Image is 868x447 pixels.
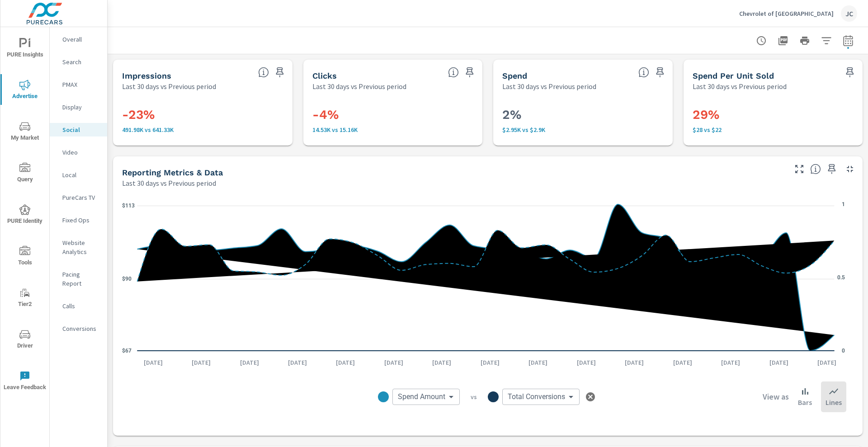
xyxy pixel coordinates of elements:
span: The amount of money spent on advertising during the period. [638,67,649,78]
p: [DATE] [185,358,217,367]
p: Pacing Report [62,270,100,288]
button: Make Fullscreen [792,162,807,176]
span: Spend Amount [398,392,445,401]
div: Conversions [50,322,107,335]
span: The number of times an ad was shown on your behalf. [258,67,269,78]
p: [DATE] [571,358,602,367]
div: Fixed Ops [50,213,107,227]
p: [DATE] [474,358,506,367]
span: Save this to your personalized report [462,65,477,80]
p: Last 30 days vs Previous period [312,81,406,92]
text: 0.5 [837,274,845,281]
button: "Export Report to PDF" [774,32,792,50]
p: [DATE] [234,358,265,367]
p: 491,983 vs 641,330 [122,126,283,133]
p: [DATE] [282,358,313,367]
h5: Clicks [312,71,337,80]
div: JC [841,5,857,22]
h5: Reporting Metrics & Data [122,168,223,177]
span: Total Conversions [508,392,565,401]
span: The number of times an ad was clicked by a consumer. [448,67,459,78]
button: Select Date Range [839,32,857,50]
p: [DATE] [763,358,795,367]
p: Website Analytics [62,238,100,256]
p: Search [62,57,100,66]
p: Overall [62,35,100,44]
span: Advertise [3,80,47,102]
p: Lines [826,397,842,408]
div: PMAX [50,78,107,91]
p: vs [460,393,488,401]
span: Driver [3,329,47,351]
div: Search [50,55,107,69]
div: Overall [50,33,107,46]
p: [DATE] [426,358,458,367]
div: Social [50,123,107,136]
div: Display [50,100,107,114]
p: [DATE] [330,358,361,367]
span: My Market [3,121,47,143]
div: Total Conversions [502,389,580,405]
button: Apply Filters [817,32,835,50]
p: Last 30 days vs Previous period [693,81,787,92]
span: Save this to your personalized report [653,65,667,80]
h6: View as [763,392,789,401]
span: Save this to your personalized report [843,65,857,80]
p: Fixed Ops [62,216,100,225]
h3: 2% [502,107,664,122]
p: Display [62,103,100,112]
p: Last 30 days vs Previous period [122,178,216,188]
p: $2,952 vs $2,905 [502,126,664,133]
span: Tools [3,246,47,268]
div: Local [50,168,107,182]
p: Calls [62,301,100,311]
span: PURE Insights [3,38,47,60]
div: Website Analytics [50,236,107,259]
p: Social [62,125,100,134]
p: [DATE] [618,358,650,367]
span: Save this to your personalized report [825,162,839,176]
span: Save this to your personalized report [273,65,287,80]
h3: 29% [693,107,854,122]
p: [DATE] [378,358,410,367]
h5: Spend Per Unit Sold [693,71,774,80]
p: 14,528 vs 15,156 [312,126,474,133]
text: 0 [842,348,845,354]
text: $67 [122,348,132,354]
span: PURE Identity [3,204,47,226]
button: Minimize Widget [843,162,857,176]
div: PureCars TV [50,191,107,204]
h3: -23% [122,107,283,122]
div: Calls [50,299,107,313]
p: PureCars TV [62,193,100,202]
div: Pacing Report [50,268,107,290]
p: [DATE] [715,358,746,367]
h3: -4% [312,107,474,122]
p: Conversions [62,324,100,333]
h5: Spend [502,71,527,80]
span: Query [3,163,47,185]
div: nav menu [0,27,49,401]
h5: Impressions [122,71,171,80]
text: $90 [122,276,132,282]
p: PMAX [62,80,100,89]
p: Chevrolet of [GEOGRAPHIC_DATA] [739,9,834,18]
p: Video [62,148,100,157]
p: $28 vs $22 [693,126,854,133]
p: Local [62,170,100,179]
text: $113 [122,202,135,209]
button: Print Report [796,32,814,50]
div: Video [50,146,107,159]
p: [DATE] [811,358,843,367]
div: Spend Amount [392,389,460,405]
p: [DATE] [667,358,698,367]
span: Leave Feedback [3,371,47,393]
p: Last 30 days vs Previous period [502,81,596,92]
p: Last 30 days vs Previous period [122,81,216,92]
span: Tier2 [3,287,47,310]
p: Bars [798,397,812,408]
p: [DATE] [522,358,554,367]
text: 1 [842,201,845,207]
p: [DATE] [137,358,169,367]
